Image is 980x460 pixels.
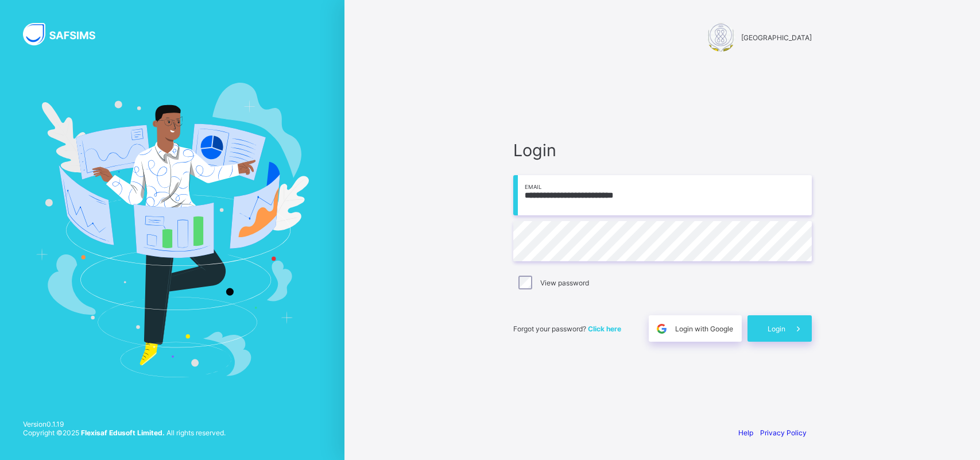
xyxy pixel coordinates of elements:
[768,324,785,333] span: Login
[23,420,226,428] span: Version 0.1.19
[81,428,165,437] strong: Flexisaf Edusoft Limited.
[513,140,812,160] span: Login
[675,324,733,333] span: Login with Google
[655,322,668,335] img: google.396cfc9801f0270233282035f929180a.svg
[540,279,589,287] label: View password
[513,324,621,333] span: Forgot your password?
[741,33,812,42] span: [GEOGRAPHIC_DATA]
[588,324,621,333] a: Click here
[760,428,807,437] a: Privacy Policy
[23,428,226,437] span: Copyright © 2025 All rights reserved.
[36,83,309,377] img: Hero Image
[738,428,753,437] a: Help
[23,23,109,45] img: SAFSIMS Logo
